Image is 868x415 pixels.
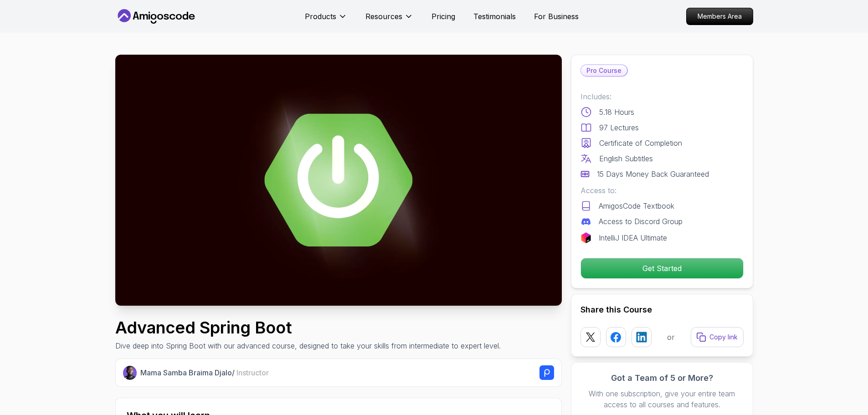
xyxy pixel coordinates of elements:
[431,11,455,22] a: Pricing
[599,232,667,243] p: IntelliJ IDEA Ultimate
[599,153,653,164] p: English Subtitles
[599,138,682,149] p: Certificate of Completion
[581,258,743,278] p: Get Started
[687,8,753,25] p: Members Area
[580,258,744,279] button: Get Started
[580,372,744,384] h3: Got a Team of 5 or More?
[580,303,744,316] h2: Share this Course
[597,169,709,179] p: 15 Days Money Back Guaranteed
[365,11,413,29] button: Resources
[236,368,269,377] span: Instructor
[667,332,675,343] p: or
[599,200,674,211] p: AmigosCode Textbook
[581,65,627,76] p: Pro Course
[534,11,579,22] a: For Business
[115,340,501,351] p: Dive deep into Spring Boot with our advanced course, designed to take your skills from intermedia...
[140,367,269,378] p: Mama Samba Braima Djalo /
[580,388,744,410] p: With one subscription, give your entire team access to all courses and features.
[115,55,562,306] img: advanced-spring-boot_thumbnail
[599,122,639,133] p: 97 Lectures
[580,232,591,243] img: jetbrains logo
[115,318,501,337] h1: Advanced Spring Boot
[305,11,336,22] p: Products
[580,185,744,196] p: Access to:
[691,327,744,347] button: Copy link
[473,11,516,22] a: Testimonials
[365,11,402,22] p: Resources
[123,366,137,380] img: Nelson Djalo
[580,91,744,102] p: Includes:
[709,333,738,342] p: Copy link
[305,11,347,29] button: Products
[599,216,683,227] p: Access to Discord Group
[686,8,753,25] a: Members Area
[599,107,634,118] p: 5.18 Hours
